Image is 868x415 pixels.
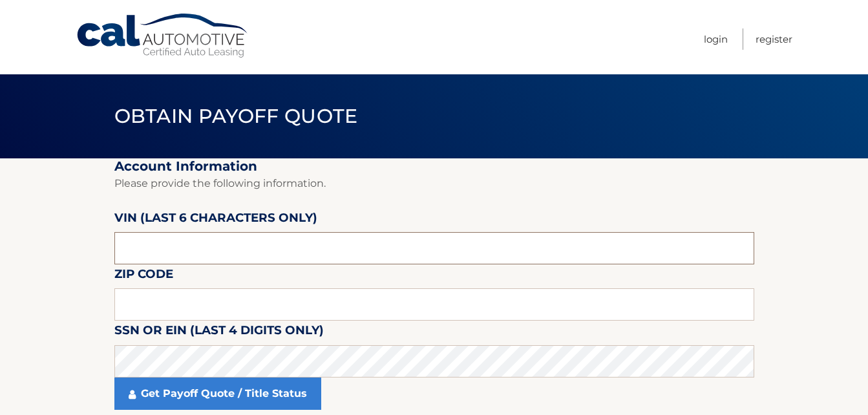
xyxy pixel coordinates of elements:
[704,28,728,50] a: Login
[114,175,754,193] p: Please provide the following information.
[76,13,250,59] a: Cal Automotive
[114,264,173,288] label: Zip Code
[114,104,358,128] span: Obtain Payoff Quote
[114,158,754,175] h2: Account Information
[114,208,317,232] label: VIN (last 6 characters only)
[114,321,324,345] label: SSN or EIN (last 4 digits only)
[114,378,321,410] a: Get Payoff Quote / Title Status
[756,28,792,50] a: Register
